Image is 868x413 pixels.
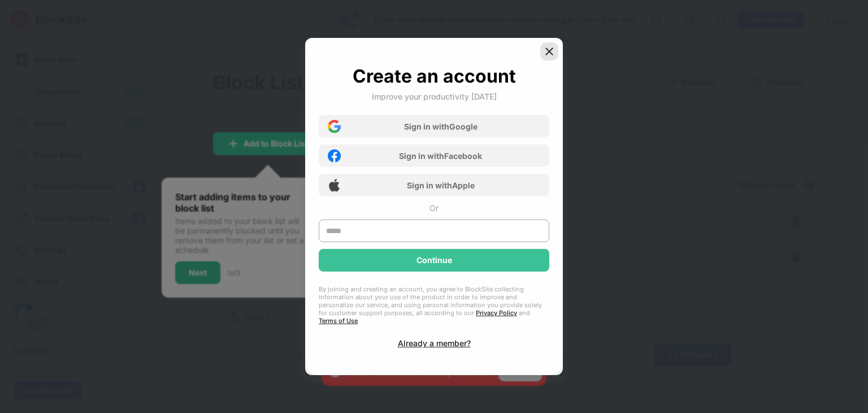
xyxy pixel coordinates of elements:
[476,309,517,317] a: Privacy Policy
[399,151,482,161] div: Sign in with Facebook
[429,203,439,213] div: Or
[416,256,452,265] div: Continue
[319,285,549,325] div: By joining and creating an account, you agree to BlockSite collecting information about your use ...
[319,317,358,325] a: Terms of Use
[407,180,475,190] div: Sign in with Apple
[353,65,516,87] div: Create an account
[328,149,341,162] img: facebook-icon.png
[328,179,341,192] img: apple-icon.png
[328,120,341,133] img: google-icon.png
[398,338,471,348] div: Already a member?
[404,122,478,131] div: Sign in with Google
[372,92,497,101] div: Improve your productivity [DATE]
